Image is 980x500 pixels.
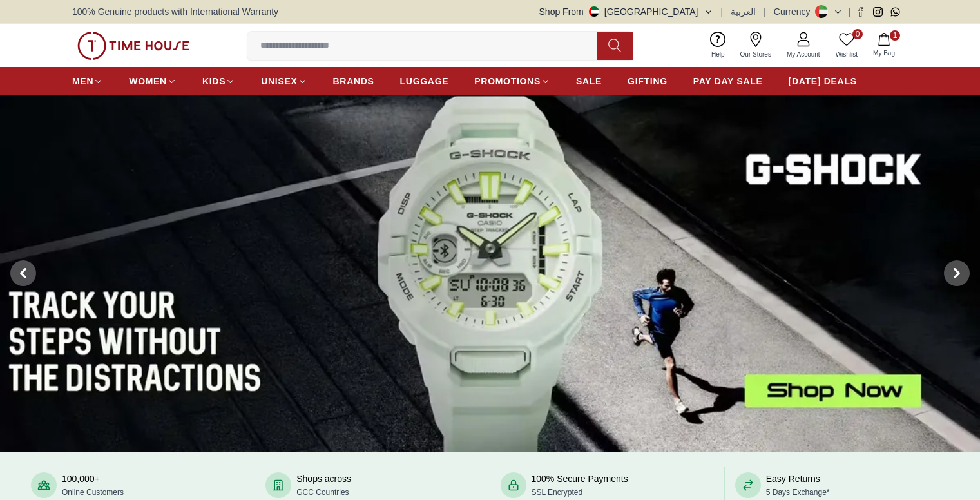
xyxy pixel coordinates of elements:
a: Instagram [873,7,883,17]
span: My Bag [868,48,900,58]
a: Help [704,29,733,62]
span: 5 Days Exchange* [766,488,830,497]
a: Our Stores [733,29,779,62]
button: العربية [731,5,756,18]
span: LUGGAGE [400,75,449,88]
a: SALE [576,70,602,93]
span: [DATE] DEALS [789,75,857,88]
a: LUGGAGE [400,70,449,93]
a: [DATE] DEALS [789,70,857,93]
span: Online Customers [62,488,124,497]
a: PROMOTIONS [474,70,550,93]
span: My Account [782,50,825,59]
span: | [764,5,766,18]
span: | [721,5,724,18]
div: Currency [774,5,816,18]
span: 1 [890,30,900,41]
a: PAY DAY SALE [693,70,763,93]
a: MEN [72,70,103,93]
a: Whatsapp [890,7,900,17]
div: Shops across [296,472,351,498]
span: PROMOTIONS [474,75,541,88]
button: Shop From[GEOGRAPHIC_DATA] [539,5,713,18]
span: Our Stores [735,50,776,59]
span: SSL Encrypted [532,488,583,497]
span: UNISEX [261,75,297,88]
div: Easy Returns [766,472,830,498]
span: GCC Countries [296,488,349,497]
span: | [848,5,850,18]
a: BRANDS [333,70,374,93]
span: SALE [576,75,602,88]
span: 0 [852,29,863,39]
a: Facebook [856,7,865,17]
img: United Arab Emirates [589,6,599,17]
span: PAY DAY SALE [693,75,763,88]
span: Help [706,50,730,59]
button: 1My Bag [865,30,903,61]
div: 100% Secure Payments [532,472,628,498]
span: WOMEN [129,75,167,88]
a: UNISEX [261,70,307,93]
span: KIDS [202,75,226,88]
img: ... [77,32,189,60]
span: 100% Genuine products with International Warranty [72,5,278,18]
a: KIDS [202,70,235,93]
span: Wishlist [831,50,863,59]
a: GIFTING [628,70,668,93]
div: 100,000+ [62,472,124,498]
span: MEN [72,75,93,88]
span: GIFTING [628,75,668,88]
span: BRANDS [333,75,374,88]
a: 0Wishlist [828,29,865,62]
a: WOMEN [129,70,177,93]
